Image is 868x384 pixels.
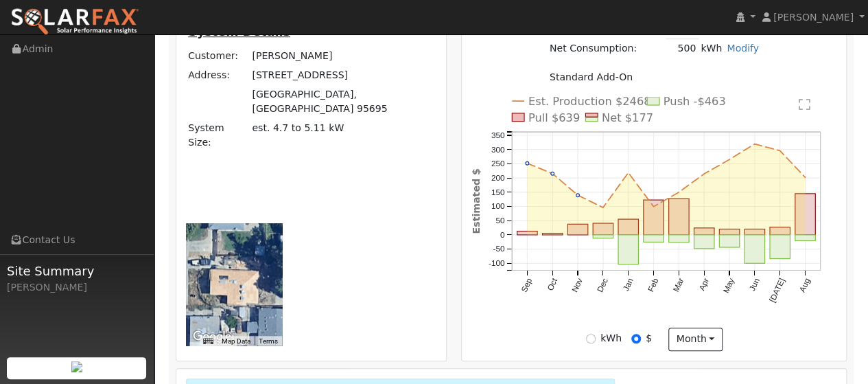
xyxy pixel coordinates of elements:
span: [PERSON_NAME] [773,12,854,23]
label: $ [646,331,652,346]
a: Open this area in Google Maps (opens a new window) [189,328,235,346]
text: Dec [595,276,610,293]
circle: onclick="" [602,206,605,210]
input: $ [631,334,641,343]
button: Map Data [222,337,250,346]
circle: onclick="" [728,158,731,161]
rect: onclick="" [644,235,664,242]
rect: onclick="" [669,235,689,242]
img: Google [189,328,235,346]
rect: onclick="" [567,224,587,235]
circle: onclick="" [652,205,655,208]
rect: onclick="" [694,228,714,235]
text: Net $177 [602,111,653,124]
rect: onclick="" [694,235,714,249]
rect: onclick="" [543,233,563,234]
label: kWh [600,331,622,346]
text: 250 [491,159,505,168]
text: Push -$463 [664,95,726,108]
text: [DATE] [767,276,786,304]
rect: onclick="" [618,219,638,235]
circle: onclick="" [576,194,580,197]
text: -50 [493,244,506,253]
text: -100 [489,258,505,268]
circle: onclick="" [778,149,782,153]
text: Jun [747,276,762,292]
rect: onclick="" [744,235,764,263]
rect: onclick="" [593,223,613,235]
rect: onclick="" [593,235,613,238]
text: May [721,276,736,294]
rect: onclick="" [795,235,815,240]
circle: onclick="" [677,190,681,194]
text: Est. Production $2468 [528,95,651,108]
span: Site Summary [7,262,147,280]
td: Standard Add-On [547,68,761,87]
rect: onclick="" [618,235,638,264]
td: [STREET_ADDRESS] [250,65,436,84]
circle: onclick="" [753,142,757,146]
rect: onclick="" [719,229,739,234]
text: 50 [496,216,506,225]
text: 300 [491,144,505,154]
rect: onclick="" [744,229,764,234]
text:  [799,98,810,111]
text: Feb [646,276,660,293]
rect: onclick="" [770,235,790,259]
circle: onclick="" [804,176,807,179]
input: kWh [586,334,596,343]
div: [PERSON_NAME] [7,280,147,295]
rect: onclick="" [517,231,537,234]
rect: onclick="" [669,199,689,235]
rect: onclick="" [644,200,664,235]
a: Modify [727,43,759,54]
text: Nov [570,276,585,293]
td: 500 [666,38,698,58]
text: 200 [491,173,505,183]
text: Aug [797,276,812,293]
td: Address: [186,65,250,84]
rect: onclick="" [795,194,815,235]
text: Pull $639 [528,111,580,124]
text: 0 [500,229,505,239]
text: Sep [519,276,535,293]
a: Terms (opens in new tab) [259,337,278,345]
img: retrieve [71,361,82,372]
img: SolarFax [10,8,139,36]
text: Estimated $ [471,168,482,234]
text: 350 [491,131,505,140]
span: est. 4.7 to 5.11 kW [252,122,344,133]
text: Apr [697,276,711,292]
text: 150 [491,187,505,196]
td: System Size: [186,119,250,153]
td: [GEOGRAPHIC_DATA], [GEOGRAPHIC_DATA] 95695 [250,85,436,119]
td: kWh [699,38,725,58]
circle: onclick="" [703,172,706,175]
td: Net Consumption: [547,38,666,58]
td: [PERSON_NAME] [250,46,436,65]
circle: onclick="" [626,171,630,174]
text: Mar [671,276,685,293]
rect: onclick="" [719,235,739,247]
text: Jan [621,276,635,292]
circle: onclick="" [526,161,529,165]
button: month [668,328,723,351]
circle: onclick="" [551,172,554,175]
td: Customer: [186,46,250,65]
rect: onclick="" [770,227,790,234]
button: Keyboard shortcuts [203,337,213,346]
td: System Size [250,119,436,153]
text: Oct [546,276,560,292]
u: System Details [188,25,290,38]
text: 100 [491,201,505,211]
